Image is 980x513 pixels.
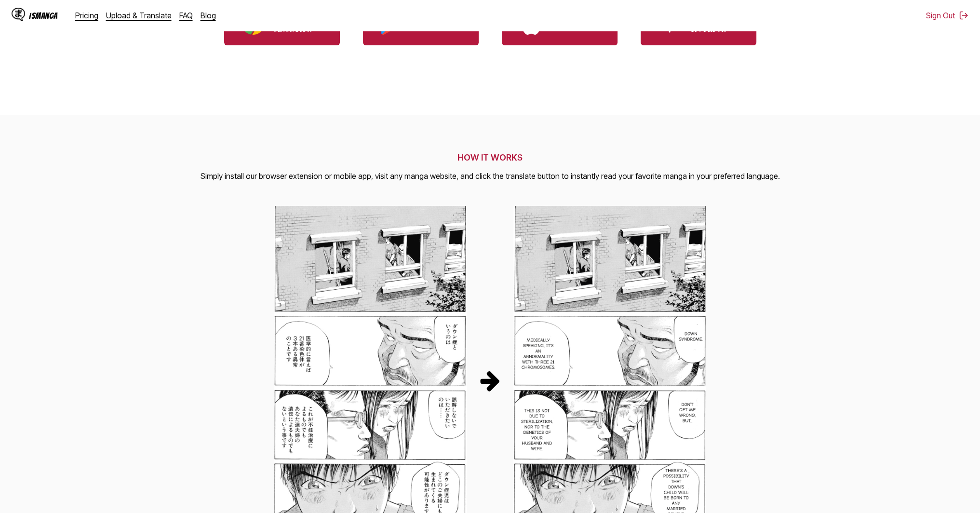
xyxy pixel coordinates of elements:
[106,11,172,20] a: Upload & Translate
[201,170,780,183] p: Simply install our browser extension or mobile app, visit any manga website, and click the transl...
[29,11,58,20] div: IsManga
[201,11,216,20] a: Blog
[12,8,25,21] img: IsManga Logo
[201,152,780,162] h2: HOW IT WORKS
[75,11,98,20] a: Pricing
[926,11,968,20] button: Sign Out
[179,11,193,20] a: FAQ
[479,369,502,392] img: Translation Process Arrow
[959,11,968,20] img: Sign out
[12,8,75,23] a: IsManga LogoIsManga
